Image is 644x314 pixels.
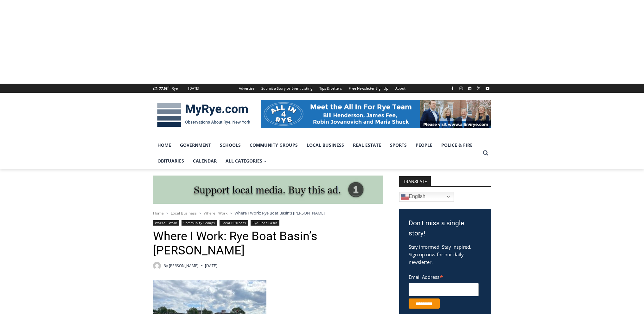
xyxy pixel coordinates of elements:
[153,229,383,258] h1: Where I Work: Rye Boat Basin’s [PERSON_NAME]
[251,220,279,226] a: Rye Boat Basin
[163,263,168,269] span: By
[221,153,271,169] a: All Categories
[392,84,409,93] a: About
[411,137,437,153] a: People
[153,220,179,226] a: Where I Work
[153,210,383,216] nav: Breadcrumbs
[153,210,164,216] a: Home
[169,263,199,268] a: [PERSON_NAME]
[169,85,170,88] span: F
[153,137,480,169] nav: Primary Navigation
[484,85,491,92] a: YouTube
[386,137,411,153] a: Sports
[182,220,217,226] a: Community Groups
[172,86,178,91] div: Rye
[480,147,491,159] button: View Search Form
[409,271,479,282] label: Email Address
[316,84,345,93] a: Tips & Letters
[153,153,188,169] a: Obituaries
[245,137,302,153] a: Community Groups
[449,85,456,92] a: Facebook
[175,137,215,153] a: Government
[261,100,491,128] img: All in for Rye
[399,192,454,202] a: English
[235,84,258,93] a: Advertise
[409,243,481,266] p: Stay informed. Stay inspired. Sign up now for our daily newsletter.
[153,176,383,204] img: support local media, buy this ad
[204,210,227,216] a: Where I Work
[345,84,392,93] a: Free Newsletter Sign Up
[409,218,481,238] h3: Don't miss a single story!
[437,137,477,153] a: Police & Fire
[220,220,248,226] a: Local Business
[235,84,409,93] nav: Secondary Navigation
[401,193,409,201] img: en
[234,210,325,216] span: Where I Work: Rye Boat Basin’s [PERSON_NAME]
[475,85,482,92] a: X
[258,84,316,93] a: Submit a Story or Event Listing
[153,262,161,270] a: Author image
[166,211,168,215] span: >
[215,137,245,153] a: Schools
[153,99,254,131] img: MyRye.com
[348,137,386,153] a: Real Estate
[159,86,168,91] span: 77.63
[399,176,431,186] strong: TRANSLATE
[466,85,474,92] a: Linkedin
[188,86,199,91] div: [DATE]
[188,153,221,169] a: Calendar
[302,137,348,153] a: Local Business
[205,263,217,269] time: [DATE]
[457,85,465,92] a: Instagram
[153,137,175,153] a: Home
[171,210,197,216] a: Local Business
[230,211,232,215] span: >
[226,157,267,164] span: All Categories
[199,211,201,215] span: >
